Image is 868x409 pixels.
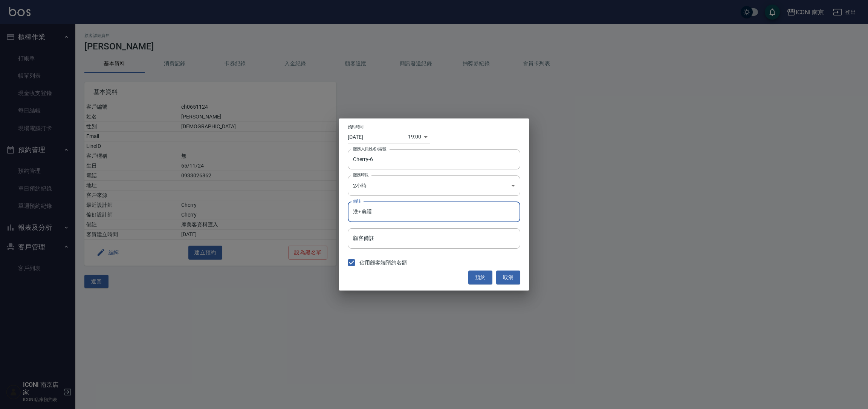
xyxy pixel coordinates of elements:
label: 服務時長 [353,172,369,178]
label: 預約時間 [348,124,364,130]
span: 佔用顧客端預約名額 [359,259,407,267]
div: 19:00 [408,131,421,143]
label: 備註 [353,198,361,204]
label: 服務人員姓名/編號 [353,146,386,152]
button: 取消 [496,271,520,284]
button: 預約 [468,271,492,284]
div: 2小時 [348,175,520,196]
input: Choose date, selected date is 2025-10-04 [348,131,408,143]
